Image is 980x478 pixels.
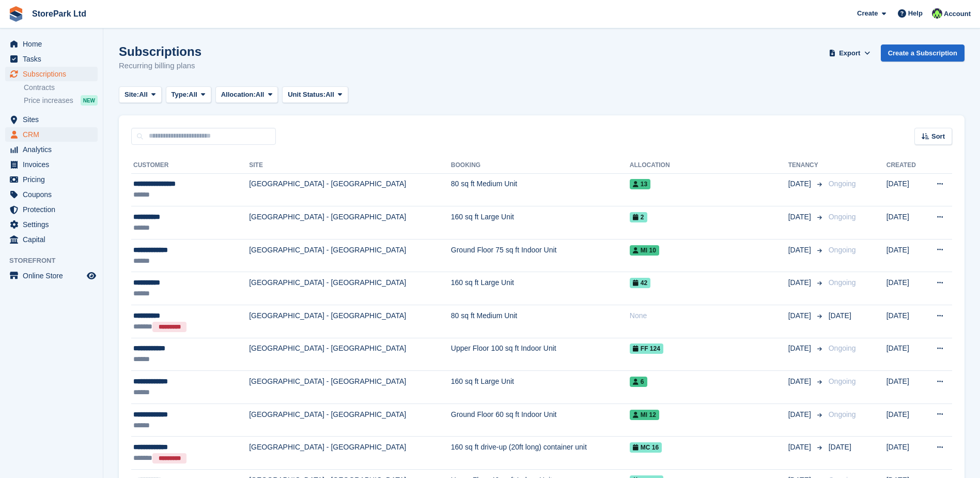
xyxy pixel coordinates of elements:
[451,437,630,470] td: 160 sq ft drive-up (20ft long) container unit
[630,310,788,321] div: None
[23,172,85,187] span: Pricing
[788,157,825,174] th: Tenancy
[886,404,924,437] td: [DATE]
[249,305,451,338] td: [GEOGRAPHIC_DATA] - [GEOGRAPHIC_DATA]
[23,217,85,232] span: Settings
[5,142,98,157] a: menu
[8,6,24,22] img: stora-icon-8386f47178a22dfd0bd8f6a31ec36ba5ce8667c1dd55bd0f319d3a0aa187defe.svg
[166,86,211,103] button: Type: All
[23,127,85,142] span: CRM
[23,142,85,157] span: Analytics
[857,8,878,19] span: Create
[249,239,451,272] td: [GEOGRAPHIC_DATA] - [GEOGRAPHIC_DATA]
[5,232,98,247] a: menu
[119,44,201,58] h1: Subscriptions
[451,157,630,174] th: Booking
[886,173,924,206] td: [DATE]
[630,212,647,222] span: 2
[829,180,856,188] span: Ongoing
[5,187,98,202] a: menu
[249,404,451,437] td: [GEOGRAPHIC_DATA] - [GEOGRAPHIC_DATA]
[886,206,924,240] td: [DATE]
[630,179,650,189] span: 13
[9,256,103,266] span: Storefront
[788,178,813,189] span: [DATE]
[829,311,851,320] span: [DATE]
[788,245,813,256] span: [DATE]
[5,268,98,283] a: menu
[829,377,856,385] span: Ongoing
[788,343,813,354] span: [DATE]
[23,187,85,202] span: Coupons
[886,157,924,174] th: Created
[249,157,451,174] th: Site
[886,272,924,305] td: [DATE]
[788,310,813,321] span: [DATE]
[5,217,98,232] a: menu
[5,52,98,66] a: menu
[221,89,256,100] span: Allocation:
[829,344,856,352] span: Ongoing
[139,89,148,100] span: All
[249,272,451,305] td: [GEOGRAPHIC_DATA] - [GEOGRAPHIC_DATA]
[829,213,856,221] span: Ongoing
[829,410,856,419] span: Ongoing
[5,67,98,81] a: menu
[5,112,98,127] a: menu
[125,89,139,100] span: Site:
[886,437,924,470] td: [DATE]
[249,437,451,470] td: [GEOGRAPHIC_DATA] - [GEOGRAPHIC_DATA]
[788,409,813,420] span: [DATE]
[788,442,813,453] span: [DATE]
[119,86,162,103] button: Site: All
[451,173,630,206] td: 80 sq ft Medium Unit
[908,8,923,19] span: Help
[23,112,85,127] span: Sites
[249,371,451,404] td: [GEOGRAPHIC_DATA] - [GEOGRAPHIC_DATA]
[630,157,788,174] th: Allocation
[5,127,98,142] a: menu
[886,338,924,371] td: [DATE]
[119,60,201,72] p: Recurring billing plans
[23,157,85,172] span: Invoices
[630,278,650,288] span: 42
[931,131,945,142] span: Sort
[788,376,813,387] span: [DATE]
[23,268,85,283] span: Online Store
[788,212,813,222] span: [DATE]
[131,157,249,174] th: Customer
[5,37,98,51] a: menu
[288,89,325,100] span: Unit Status:
[932,8,942,19] img: Ryan Mulcahy
[249,206,451,240] td: [GEOGRAPHIC_DATA] - [GEOGRAPHIC_DATA]
[23,202,85,217] span: Protection
[630,377,647,387] span: 6
[829,443,851,451] span: [DATE]
[249,338,451,371] td: [GEOGRAPHIC_DATA] - [GEOGRAPHIC_DATA]
[85,270,98,282] a: Preview store
[325,89,334,100] span: All
[788,277,813,288] span: [DATE]
[23,52,85,66] span: Tasks
[451,305,630,338] td: 80 sq ft Medium Unit
[630,410,659,420] span: MI 12
[5,157,98,172] a: menu
[23,37,85,51] span: Home
[23,232,85,247] span: Capital
[5,172,98,187] a: menu
[256,89,265,100] span: All
[24,96,73,106] span: Price increases
[81,95,98,106] div: NEW
[881,44,965,62] a: Create a Subscription
[630,343,663,354] span: FF 124
[249,173,451,206] td: [GEOGRAPHIC_DATA] - [GEOGRAPHIC_DATA]
[215,86,278,103] button: Allocation: All
[5,202,98,217] a: menu
[944,9,971,19] span: Account
[630,245,659,256] span: MI 10
[829,246,856,254] span: Ongoing
[829,278,856,287] span: Ongoing
[28,5,90,22] a: StorePark Ltd
[24,83,98,93] a: Contracts
[451,404,630,437] td: Ground Floor 60 sq ft Indoor Unit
